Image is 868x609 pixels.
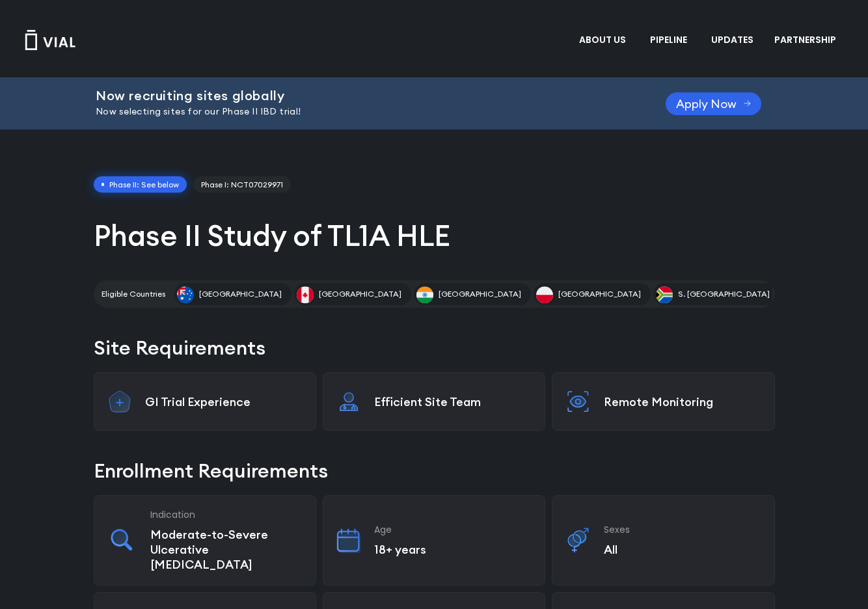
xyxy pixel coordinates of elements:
[569,29,639,51] a: ABOUT USMenu Toggle
[439,288,521,300] span: [GEOGRAPHIC_DATA]
[94,457,775,485] h2: Enrollment Requirements
[604,524,761,535] h3: Sexes
[536,286,553,303] img: Poland
[319,288,401,300] span: [GEOGRAPHIC_DATA]
[374,542,532,557] p: 18+ years
[558,288,641,300] span: [GEOGRAPHIC_DATA]
[150,527,303,572] p: Moderate-to-Severe Ulcerative [MEDICAL_DATA]
[676,99,737,109] span: Apply Now
[193,176,291,193] a: Phase I: NCT07029971
[145,394,303,409] p: GI Trial Experience
[374,524,532,535] h3: Age
[701,29,763,51] a: UPDATES
[102,288,165,300] h2: Eligible Countries
[640,29,700,51] a: PIPELINEMenu Toggle
[764,29,850,51] a: PARTNERSHIPMenu Toggle
[150,509,303,521] h3: Indication
[94,217,775,254] h1: Phase II Study of TL1A HLE
[199,288,282,300] span: [GEOGRAPHIC_DATA]
[604,542,761,557] p: All
[604,394,761,409] p: Remote Monitoring
[94,176,187,193] span: Phase II: See below
[177,286,194,303] img: Australia
[374,394,532,409] p: Efficient Site Team
[24,30,76,50] img: Vial Logo
[297,286,314,303] img: Canada
[666,92,761,115] a: Apply Now
[656,286,673,303] img: S. Africa
[96,105,633,119] p: Now selecting sites for our Phase II IBD trial!
[94,334,775,362] h2: Site Requirements
[96,88,633,103] h2: Now recruiting sites globally
[678,288,770,300] span: S. [GEOGRAPHIC_DATA]
[416,286,433,303] img: India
